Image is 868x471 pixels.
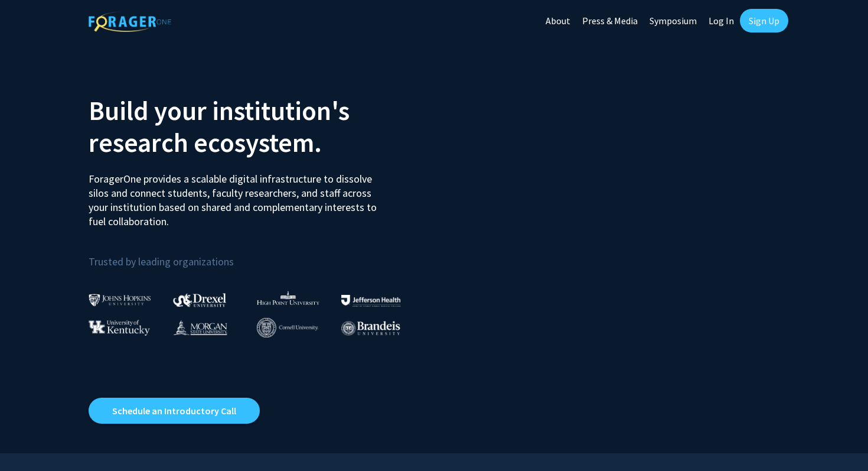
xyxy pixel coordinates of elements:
[341,295,400,306] img: Thomas Jefferson University
[89,294,151,306] img: Johns Hopkins University
[257,318,318,337] img: Cornell University
[89,398,260,424] a: Opens in a new tab
[173,320,227,335] img: Morgan State University
[257,291,319,305] img: High Point University
[89,320,150,336] img: University of Kentucky
[341,321,400,336] img: Brandeis University
[89,11,171,32] img: ForagerOne Logo
[89,238,425,271] p: Trusted by leading organizations
[740,9,788,33] a: Sign Up
[89,95,425,158] h2: Build your institution's research ecosystem.
[89,163,385,229] p: ForagerOne provides a scalable digital infrastructure to dissolve silos and connect students, fac...
[173,293,226,307] img: Drexel University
